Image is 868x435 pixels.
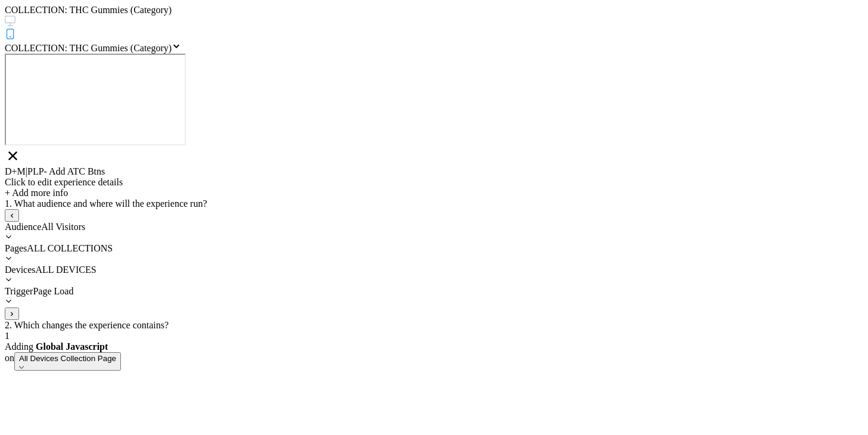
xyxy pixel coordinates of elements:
[36,341,108,352] b: Global Javascript
[5,243,27,253] span: Pages
[5,198,207,209] span: 1. What audience and where will the experience run?
[5,177,863,188] div: Click to edit experience details
[5,341,863,371] span: Adding
[5,222,41,232] span: Audience
[5,320,169,330] span: 2. Which changes the experience contains?
[5,286,33,296] span: Trigger
[5,353,14,363] span: on
[27,243,113,253] span: ALL COLLECTIONS
[5,331,863,341] div: 1
[5,265,36,275] span: Devices
[33,286,73,296] span: Page Load
[14,352,121,371] button: All Devices Collection Pagedown arrow
[19,366,24,369] img: down arrow
[36,265,97,275] span: ALL DEVICES
[5,166,105,176] span: D+M|PLP- Add ATC Btns
[5,5,172,15] span: COLLECTION: THC Gummies (Category)
[41,222,85,232] span: All Visitors
[5,43,172,53] span: COLLECTION: THC Gummies (Category)
[5,188,68,198] span: + Add more info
